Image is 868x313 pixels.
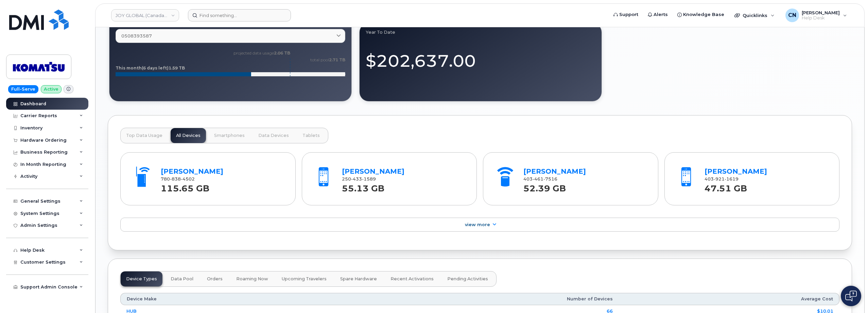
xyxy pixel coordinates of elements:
span: Data Pool [171,276,193,282]
span: 4502 [181,176,195,182]
strong: 55.13 GB [342,179,384,193]
span: 1619 [725,176,739,182]
span: Recent Activations [390,276,434,282]
span: [PERSON_NAME] [802,10,840,15]
span: 838 [170,176,181,182]
span: 0508393587 [121,33,152,39]
span: View More [465,222,490,227]
a: Support [609,8,643,21]
tspan: 1.59 TB [169,65,185,71]
th: Number of Devices [331,293,619,305]
div: Year to Date [366,29,595,35]
a: View More [120,218,839,232]
img: Open chat [845,291,857,301]
button: Top Data Usage [121,128,168,143]
span: Data Devices [258,133,289,138]
span: Knowledge Base [683,11,724,18]
span: 403 [705,176,739,182]
a: [PERSON_NAME] [342,167,404,175]
tspan: 2.06 TB [274,50,290,56]
input: Find something... [188,9,291,21]
th: Average Cost [619,293,839,305]
button: Smartphones [209,128,250,143]
strong: 115.65 GB [161,179,209,193]
a: 0508393587 [116,29,345,43]
span: Tablets [302,133,320,138]
div: Connor Nguyen [781,9,852,22]
span: Top Data Usage [126,133,162,138]
span: Spare Hardware [340,276,377,282]
span: Quicklinks [743,13,767,18]
th: Device Make [120,293,331,305]
tspan: (6 days left) [142,65,169,71]
span: Help Desk [802,15,840,21]
a: Knowledge Base [673,8,729,21]
div: $202,637.00 [366,43,595,73]
span: Smartphones [214,133,245,138]
span: 780 [161,176,195,182]
span: Pending Activities [447,276,488,282]
strong: 47.51 GB [705,179,747,193]
span: Upcoming Travelers [282,276,327,282]
span: 461 [533,176,543,182]
span: 403 [523,176,557,182]
a: JOY GLOBAL (Canada) LTD. [111,9,179,21]
span: Support [619,11,638,18]
span: 7516 [543,176,557,182]
div: Quicklinks [730,9,779,22]
span: 250 [342,176,376,182]
strong: 52.39 GB [523,179,566,193]
span: Alerts [654,11,668,18]
tspan: This month [116,65,142,71]
a: Alerts [643,8,673,21]
span: 1589 [362,176,376,182]
text: total pool [310,57,345,62]
button: Data Devices [253,128,294,143]
span: 433 [351,176,362,182]
a: [PERSON_NAME] [705,167,767,175]
tspan: 2.71 TB [329,57,345,62]
a: [PERSON_NAME] [161,167,223,175]
span: Orders [207,276,223,282]
span: CN [788,11,796,19]
span: 921 [714,176,725,182]
text: projected data usage [233,50,290,56]
a: [PERSON_NAME] [523,167,586,175]
button: Tablets [297,128,325,143]
span: Roaming Now [236,276,268,282]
